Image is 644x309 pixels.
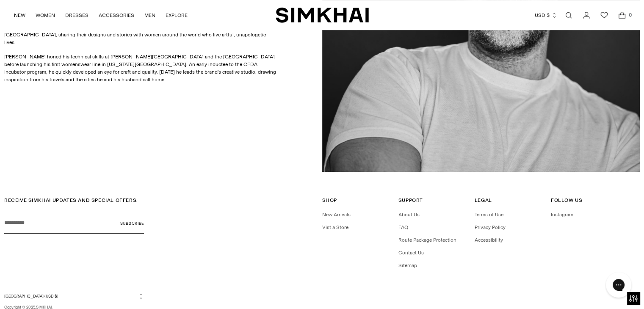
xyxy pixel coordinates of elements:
[36,6,55,25] a: WOMEN
[166,6,188,25] a: EXPLORE
[398,224,408,230] a: FAQ
[322,212,351,218] a: New Arrivals
[602,269,636,301] iframe: Gorgias live chat messenger
[398,212,420,218] a: About Us
[475,224,506,230] a: Privacy Policy
[398,262,417,268] a: Sitemap
[4,197,138,203] span: RECEIVE SIMKHAI UPDATES AND SPECIAL OFFERS:
[626,11,634,19] span: 0
[535,6,557,25] button: USD $
[475,212,503,218] a: Terms of Use
[398,250,424,256] a: Contact Us
[551,197,582,203] span: Follow Us
[4,53,277,83] p: [PERSON_NAME] honed his technical skills at [PERSON_NAME][GEOGRAPHIC_DATA] and the [GEOGRAPHIC_DA...
[4,293,144,299] button: [GEOGRAPHIC_DATA] (USD $)
[65,6,88,25] a: DRESSES
[614,7,630,24] a: Open cart modal
[322,224,348,230] a: Vist a Store
[14,6,25,25] a: NEW
[578,7,595,24] a: Go to the account page
[322,197,337,203] span: Shop
[4,23,277,46] p: [PERSON_NAME] continues to nurture an inspired creative community around the brand’s home in [GEO...
[551,212,573,218] a: Instagram
[398,197,423,203] span: Support
[120,212,144,234] button: Subscribe
[475,197,492,203] span: Legal
[276,7,369,23] a: SIMKHAI
[596,7,613,24] a: Wishlist
[475,237,503,243] a: Accessibility
[144,6,155,25] a: MEN
[560,7,577,24] a: Open search modal
[398,237,456,243] a: Route Package Protection
[99,6,134,25] a: ACCESSORIES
